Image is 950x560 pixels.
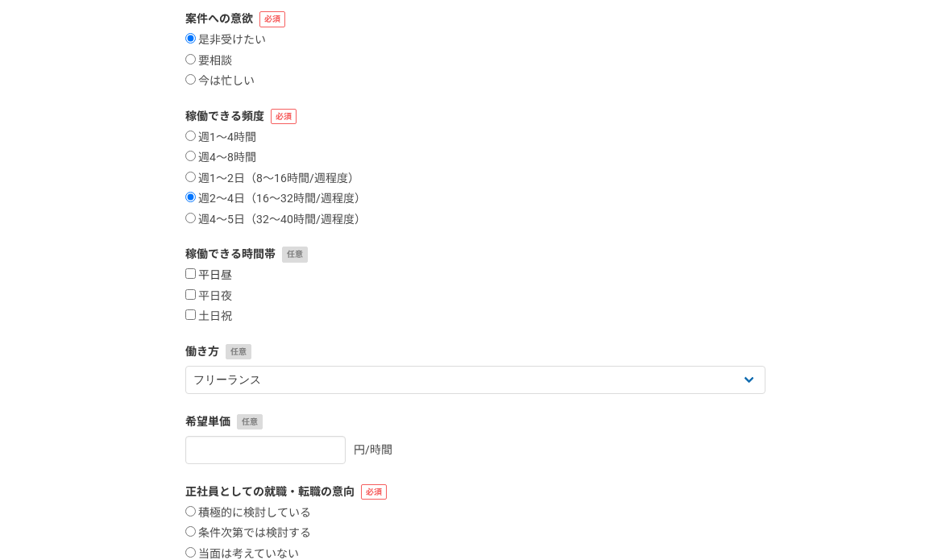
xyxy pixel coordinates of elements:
[185,172,359,186] label: 週1〜2日（8〜16時間/週程度）
[185,246,765,263] label: 稼働できる時間帯
[185,506,311,521] label: 積極的に検討している
[185,413,765,430] label: 希望単価
[354,443,392,456] span: 円/時間
[185,289,196,300] input: 平日夜
[185,309,196,320] input: 土日祝
[185,74,196,85] input: 今は忙しい
[185,54,196,64] input: 要相談
[185,213,196,223] input: 週4〜5日（32〜40時間/週程度）
[185,54,232,68] label: 要相談
[185,526,311,541] label: 条件次第では検討する
[185,213,366,227] label: 週4〜5日（32〜40時間/週程度）
[185,172,196,182] input: 週1〜2日（8〜16時間/週程度）
[185,268,232,283] label: 平日昼
[185,483,765,500] label: 正社員としての就職・転職の意向
[185,309,232,324] label: 土日祝
[185,268,196,279] input: 平日昼
[185,131,256,145] label: 週1〜4時間
[185,131,196,141] input: 週1〜4時間
[185,74,255,89] label: 今は忙しい
[185,289,232,304] label: 平日夜
[185,343,765,360] label: 働き方
[185,108,765,125] label: 稼働できる頻度
[185,192,196,202] input: 週2〜4日（16〜32時間/週程度）
[185,151,256,165] label: 週4〜8時間
[185,10,765,27] label: 案件への意欲
[185,33,196,44] input: 是非受けたい
[185,526,196,537] input: 条件次第では検討する
[185,151,196,161] input: 週4〜8時間
[185,33,266,48] label: 是非受けたい
[185,506,196,516] input: 積極的に検討している
[185,547,196,558] input: 当面は考えていない
[185,192,366,206] label: 週2〜4日（16〜32時間/週程度）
